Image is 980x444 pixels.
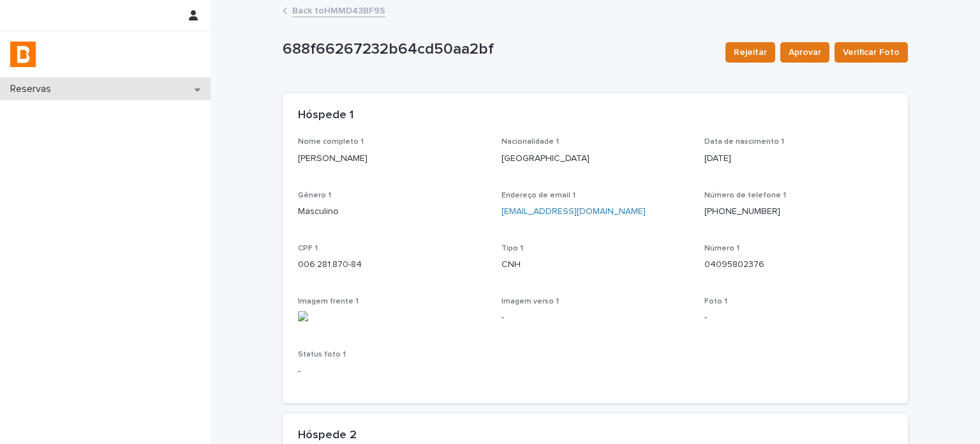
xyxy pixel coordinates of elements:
span: Aprovar [789,46,821,59]
span: Nacionalidade 1 [501,138,559,146]
a: [PHONE_NUMBER] [704,207,780,216]
button: Verificar Foto [835,42,908,63]
span: Gênero 1 [298,192,331,199]
span: Foto 1 [704,298,727,305]
h2: Hóspede 1 [298,109,353,123]
a: Back toHMMD43BF9S [292,3,385,17]
p: 006.281.870-84 [298,258,486,272]
span: Data de nascimento 1 [704,138,784,146]
img: CNH-e.pdf [298,311,486,321]
span: Número 1 [704,245,739,252]
a: [EMAIL_ADDRESS][DOMAIN_NAME] [501,207,646,216]
span: Número de telefone 1 [704,192,786,199]
p: Masculino [298,205,486,218]
button: Aprovar [780,42,829,63]
p: [PERSON_NAME] [298,152,486,165]
span: Imagem frente 1 [298,298,359,305]
p: - [501,311,690,325]
span: Rejeitar [734,46,767,59]
p: - [704,311,893,325]
button: Rejeitar [725,42,775,63]
span: CPF 1 [298,245,318,252]
p: CNH [501,258,690,272]
span: Status foto 1 [298,351,346,358]
span: Imagem verso 1 [501,298,559,305]
p: - [298,365,486,378]
p: 688f66267232b64cd50aa2bf [283,40,715,59]
span: Tipo 1 [501,245,523,252]
img: zVaNuJHRTjyIjT5M9Xd5 [10,42,36,67]
span: Nome completo 1 [298,138,364,146]
span: Verificar Foto [843,46,900,59]
h2: Hóspede 2 [298,429,357,443]
p: Reservas [5,83,61,95]
p: [GEOGRAPHIC_DATA] [501,152,690,165]
p: [DATE] [704,152,893,165]
span: Endereço de email 1 [501,192,575,199]
p: 04095802376 [704,258,893,272]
